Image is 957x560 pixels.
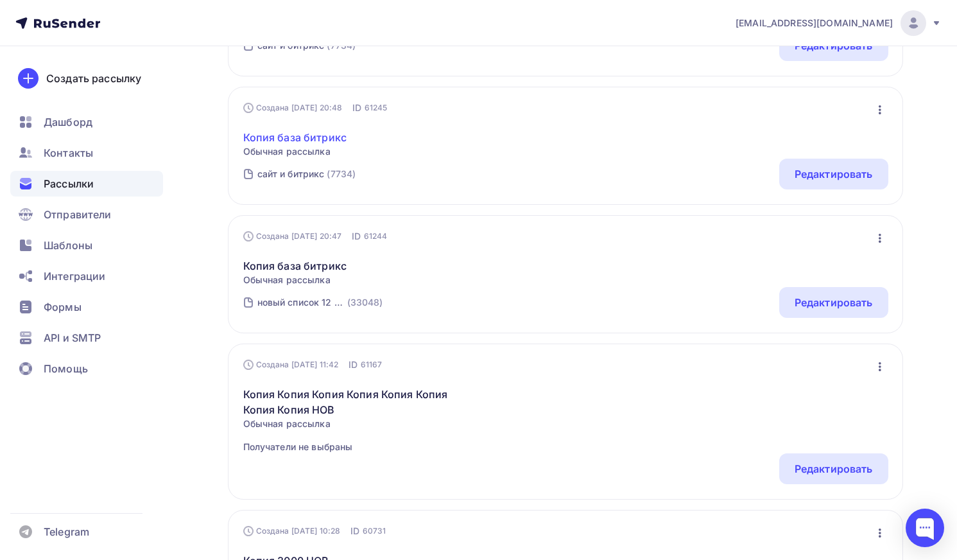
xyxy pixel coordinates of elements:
[795,166,873,182] div: Редактировать
[736,17,893,30] span: [EMAIL_ADDRESS][DOMAIN_NAME]
[243,441,463,453] span: Получатели не выбраны
[44,176,94,191] span: Рассылки
[44,330,101,346] span: API и SMTP
[365,101,388,114] span: 61245
[243,231,342,241] div: Создана [DATE] 20:47
[257,296,345,309] div: новый список 12 тыс
[243,360,339,370] div: Создана [DATE] 11:42
[44,145,93,161] span: Контакты
[10,140,163,166] a: Контакты
[352,230,361,243] span: ID
[256,292,384,313] a: новый список 12 тыс (33048)
[349,358,358,371] span: ID
[10,232,163,258] a: Шаблоны
[243,417,463,430] span: Обычная рассылка
[44,524,89,539] span: Telegram
[795,461,873,477] div: Редактировать
[350,525,359,538] span: ID
[243,130,347,145] a: Копия база битрикс
[44,238,92,253] span: Шаблоны
[736,10,942,36] a: [EMAIL_ADDRESS][DOMAIN_NAME]
[363,525,386,538] span: 60731
[256,164,358,184] a: сайт и битрикс (7734)
[243,387,463,417] a: Копия Копия Копия Копия Копия Копия Копия Копия НОВ
[352,101,361,114] span: ID
[10,294,163,320] a: Формы
[44,207,112,222] span: Отправители
[10,202,163,227] a: Отправители
[243,103,343,113] div: Создана [DATE] 20:48
[44,361,88,376] span: Помощь
[10,109,163,135] a: Дашборд
[10,171,163,197] a: Рассылки
[243,258,347,274] a: Копия база битрикс
[327,168,356,180] div: (7734)
[46,71,141,86] div: Создать рассылку
[795,295,873,310] div: Редактировать
[257,168,325,180] div: сайт и битрикс
[364,230,388,243] span: 61244
[347,296,383,309] div: (33048)
[44,114,92,130] span: Дашборд
[243,274,347,286] span: Обычная рассылка
[361,358,383,371] span: 61167
[44,268,105,284] span: Интеграции
[243,526,341,536] div: Создана [DATE] 10:28
[243,145,347,158] span: Обычная рассылка
[44,299,82,315] span: Формы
